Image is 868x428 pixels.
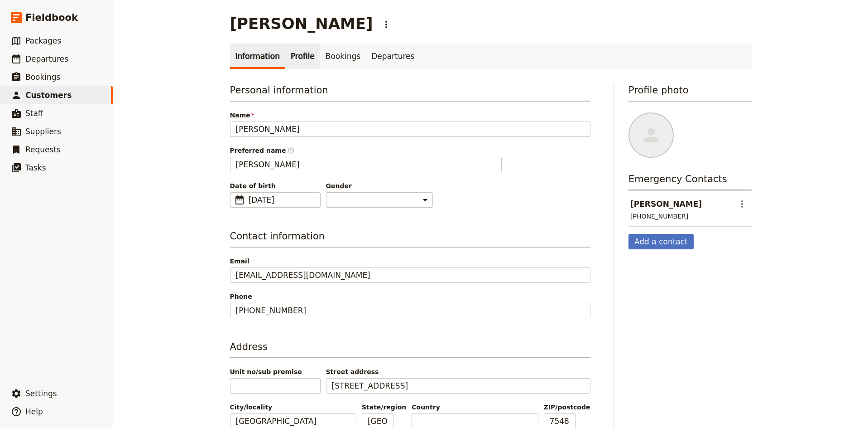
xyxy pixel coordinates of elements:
span: ​ [288,147,295,154]
span: Staff [25,109,43,118]
span: Country [412,403,538,412]
h3: Contact information [230,229,590,248]
a: Profile [285,44,320,69]
div: [PHONE_NUMBER] [630,212,688,221]
span: Departures [25,54,68,63]
span: Email [230,257,590,266]
h3: Emergency Contacts [628,172,752,190]
input: Street address [326,378,590,394]
span: Tasks [25,163,46,172]
header: [PERSON_NAME] [630,199,731,209]
span: Help [25,407,43,416]
button: Add a contact [628,234,694,249]
span: Street address [326,367,590,376]
h1: [PERSON_NAME] [230,15,373,33]
span: Settings [25,389,57,398]
span: Preferred name [230,146,590,155]
span: Suppliers [25,127,61,136]
h3: Address [230,340,590,358]
button: Actions [734,196,750,212]
input: Phone [230,303,590,318]
span: [DATE] [249,195,304,205]
h3: Personal information [230,83,590,102]
span: ​ [234,195,245,205]
span: Phone [230,292,590,301]
span: Requests [25,145,61,154]
h3: Profile photo [628,83,752,102]
span: Fieldbook [25,11,78,24]
span: State/region [362,403,406,412]
span: Unit no/sub premise [230,367,321,376]
input: Email [230,267,590,283]
span: City/locality [230,403,356,412]
input: Name [230,122,590,137]
input: Unit no/sub premise [230,378,321,394]
span: Customers [25,91,72,100]
span: ​ [307,195,315,205]
span: Name [230,111,590,120]
span: Date of birth [230,181,321,190]
span: ZIP/postcode [544,403,590,412]
span: Gender [326,181,433,190]
span: Packages [25,36,61,45]
select: Gender [326,192,433,208]
input: Preferred name​ [230,157,502,172]
a: Departures [366,44,420,69]
button: Actions [379,17,394,32]
a: Bookings [320,44,366,69]
span: Bookings [25,73,60,82]
a: Information [230,44,285,69]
